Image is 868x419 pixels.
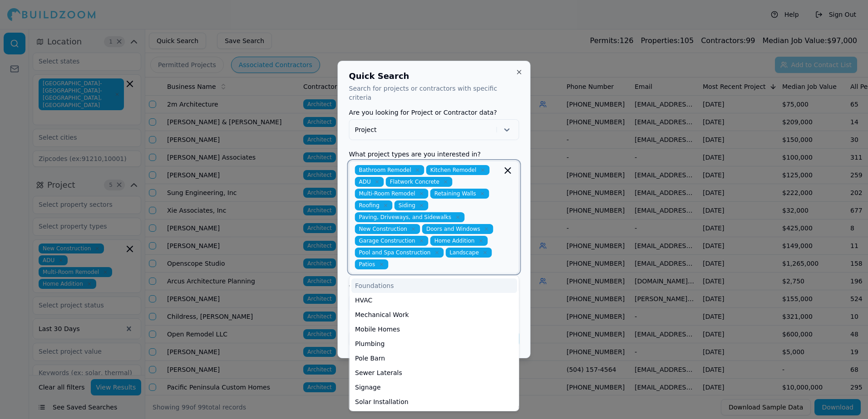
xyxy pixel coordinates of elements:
span: Patios [355,259,389,269]
div: Signage [351,380,517,395]
span: New Construction [355,224,420,234]
span: Paving, Driveways, and Sidewalks [355,212,465,222]
div: Mechanical Work [351,307,517,322]
p: Search for projects or contractors with specific criteria [349,84,519,102]
div: Suggestions [349,275,519,411]
div: Mobile Homes [351,322,517,336]
span: Roofing [355,200,393,210]
span: ADU [355,177,384,187]
span: Landscape [445,248,492,258]
div: Solar Installation [351,395,517,409]
span: Garage Construction [355,236,429,246]
div: Foundations [351,278,517,293]
span: Multi-Room Remodel [355,189,429,199]
span: Siding [395,200,429,210]
div: Plumbing [351,336,517,351]
label: Are you looking for Project or Contractor data? [349,109,519,116]
span: Flatwork Concrete [386,177,453,187]
h2: Quick Search [349,72,519,80]
span: Kitchen Remodel [426,165,489,175]
label: What project types are you interested in? [349,151,519,157]
span: Pool and Spa Construction [355,248,444,258]
span: Retaining Walls [430,189,489,199]
span: Home Addition [430,236,488,246]
div: Sewer Laterals [351,365,517,380]
div: HVAC [351,293,517,307]
span: Bathroom Remodel [355,165,424,175]
div: Pole Barn [351,351,517,365]
span: Doors and Windows [422,224,493,234]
